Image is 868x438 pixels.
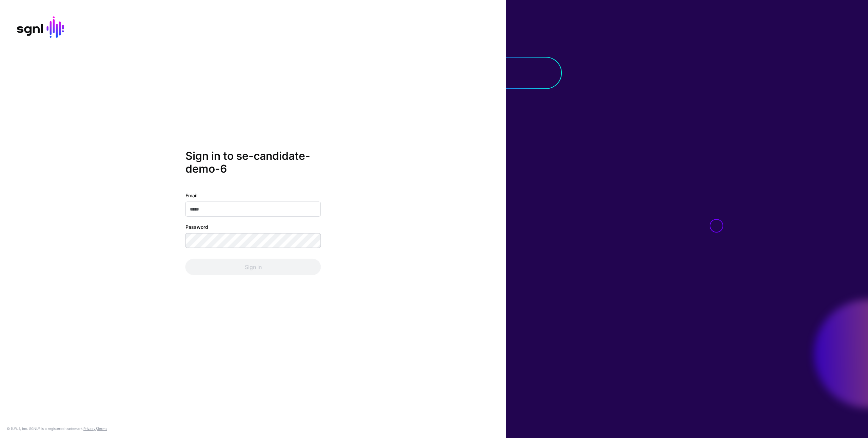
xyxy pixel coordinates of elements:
[185,223,208,230] label: Password
[185,150,321,176] h2: Sign in to se-candidate-demo-6
[185,192,198,199] label: Email
[97,426,107,431] a: Terms
[7,426,107,431] div: © [URL], Inc. SGNL® is a registered trademark. &
[83,426,96,431] a: Privacy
